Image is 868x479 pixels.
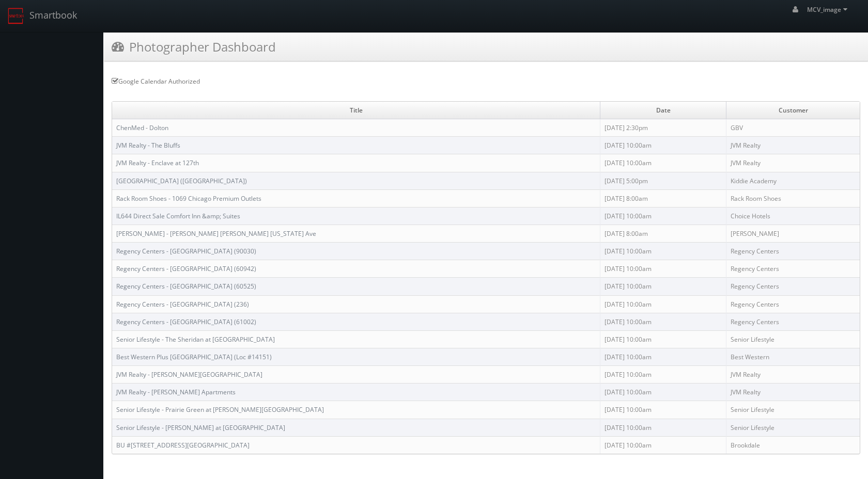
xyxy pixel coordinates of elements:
td: Brookdale [726,436,860,454]
td: [DATE] 5:00pm [600,172,726,189]
td: Regency Centers [726,260,860,278]
td: [DATE] 10:00am [600,313,726,330]
td: [DATE] 10:00am [600,154,726,172]
a: BU #[STREET_ADDRESS][GEOGRAPHIC_DATA] [116,441,250,450]
a: Regency Centers - [GEOGRAPHIC_DATA] (60525) [116,282,256,291]
a: Regency Centers - [GEOGRAPHIC_DATA] (61002) [116,317,256,326]
a: Best Western Plus [GEOGRAPHIC_DATA] (Loc #14151) [116,353,272,361]
h3: Photographer Dashboard [112,38,276,56]
td: JVM Realty [726,137,860,154]
a: JVM Realty - Enclave at 127th [116,158,199,167]
td: Best Western [726,348,860,365]
td: Regency Centers [726,243,860,260]
td: Senior Lifestyle [726,330,860,348]
a: Regency Centers - [GEOGRAPHIC_DATA] (90030) [116,247,256,256]
td: Kiddie Academy [726,172,860,189]
td: Rack Room Shoes [726,189,860,207]
td: [PERSON_NAME] [726,225,860,242]
td: [DATE] 10:00am [600,207,726,225]
a: JVM Realty - [PERSON_NAME] Apartments [116,388,236,396]
a: Senior Lifestyle - Prairie Green at [PERSON_NAME][GEOGRAPHIC_DATA] [116,405,324,414]
a: Senior Lifestyle - [PERSON_NAME] at [GEOGRAPHIC_DATA] [116,423,285,432]
td: [DATE] 10:00am [600,243,726,260]
td: [DATE] 10:00am [600,436,726,454]
a: ChenMed - Dolton [116,123,168,132]
td: [DATE] 10:00am [600,366,726,384]
a: Regency Centers - [GEOGRAPHIC_DATA] (236) [116,300,249,309]
td: JVM Realty [726,384,860,401]
a: [GEOGRAPHIC_DATA] ([GEOGRAPHIC_DATA]) [116,177,247,185]
td: GBV [726,119,860,137]
td: Date [600,102,726,119]
a: [PERSON_NAME] - [PERSON_NAME] [PERSON_NAME] [US_STATE] Ave [116,229,316,238]
td: [DATE] 10:00am [600,137,726,154]
a: IL644 Direct Sale Comfort Inn &amp; Suites [116,212,240,220]
a: JVM Realty - The Bluffs [116,141,180,150]
td: [DATE] 10:00am [600,260,726,278]
td: Senior Lifestyle [726,419,860,436]
td: Customer [726,102,860,119]
td: Regency Centers [726,295,860,313]
img: smartbook-logo.png [8,8,24,24]
a: JVM Realty - [PERSON_NAME][GEOGRAPHIC_DATA] [116,370,262,379]
td: JVM Realty [726,366,860,384]
a: Senior Lifestyle - The Sheridan at [GEOGRAPHIC_DATA] [116,335,275,344]
td: [DATE] 2:30pm [600,119,726,137]
td: [DATE] 10:00am [600,330,726,348]
td: Senior Lifestyle [726,401,860,419]
div: Google Calendar Authorized [112,77,860,86]
td: [DATE] 10:00am [600,295,726,313]
td: Regency Centers [726,313,860,330]
a: Regency Centers - [GEOGRAPHIC_DATA] (60942) [116,264,256,273]
td: [DATE] 8:00am [600,189,726,207]
td: Title [112,102,600,119]
td: Choice Hotels [726,207,860,225]
td: [DATE] 10:00am [600,348,726,365]
td: [DATE] 10:00am [600,419,726,436]
td: [DATE] 8:00am [600,225,726,242]
td: JVM Realty [726,154,860,172]
a: Rack Room Shoes - 1069 Chicago Premium Outlets [116,194,261,203]
td: [DATE] 10:00am [600,401,726,419]
td: [DATE] 10:00am [600,384,726,401]
span: MCV_image [807,5,850,14]
td: Regency Centers [726,278,860,295]
td: [DATE] 10:00am [600,278,726,295]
